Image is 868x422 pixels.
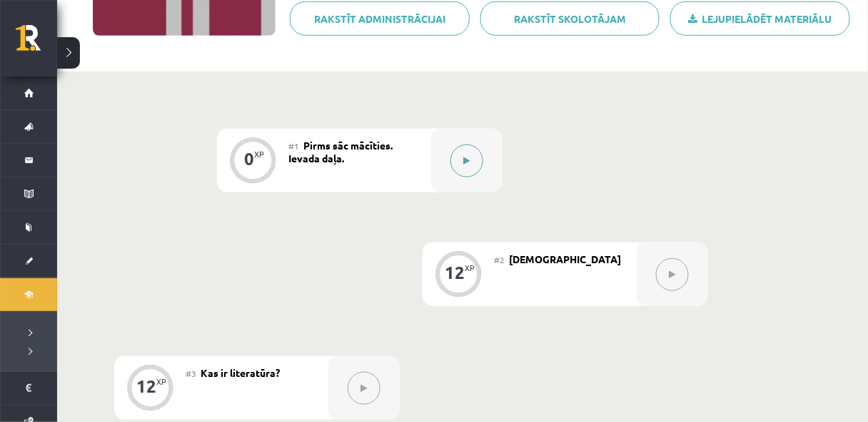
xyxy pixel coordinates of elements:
span: [DEMOGRAPHIC_DATA] [509,252,621,265]
div: 12 [136,380,156,393]
span: Kas ir literatūra? [201,366,280,379]
div: XP [254,150,264,158]
span: Pirms sāc mācīties. Ievada daļa. [288,139,393,165]
a: Lejupielādēt materiālu [670,1,850,36]
div: 12 [445,266,465,279]
div: XP [156,378,166,386]
a: Rakstīt skolotājam [480,1,660,36]
span: #2 [494,254,505,265]
a: Rakstīt administrācijai [290,1,470,36]
span: #3 [186,368,196,379]
span: #1 [288,140,299,152]
div: XP [465,264,475,272]
div: 0 [244,152,254,165]
a: Rīgas 1. Tālmācības vidusskola [16,25,57,61]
